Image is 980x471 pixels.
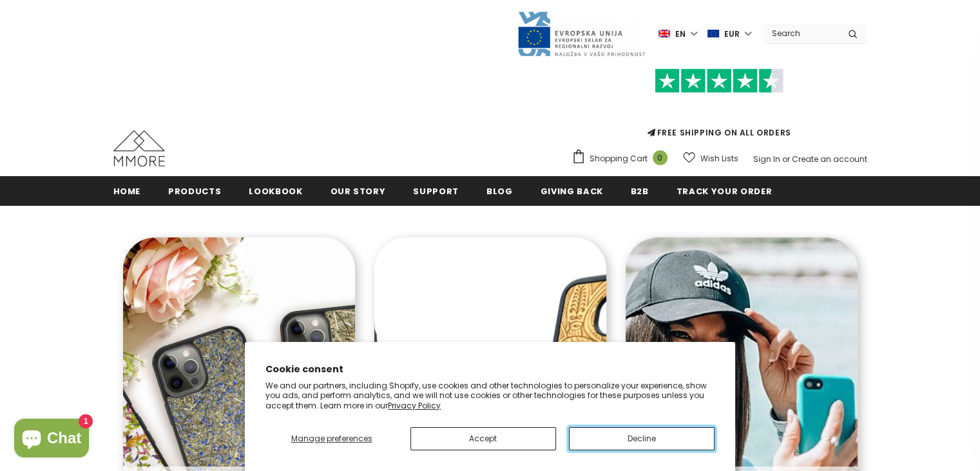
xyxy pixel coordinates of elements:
[677,185,772,197] span: Track your order
[724,28,740,41] span: EUR
[331,176,386,205] a: Our Story
[631,185,649,197] span: B2B
[291,433,372,444] span: Manage preferences
[764,24,838,43] input: Search Site
[572,93,867,126] iframe: Customer reviews powered by Trustpilot
[10,419,93,461] inbox-online-store-chat: Shopify online store chat
[700,152,738,165] span: Wish Lists
[113,176,141,205] a: Home
[677,176,772,205] a: Track your order
[265,381,715,411] p: We and our partners, including Shopify, use cookies and other technologies to personalize your ex...
[265,363,715,376] h2: Cookie consent
[413,185,459,197] span: support
[168,176,221,205] a: Products
[792,154,867,165] a: Create an account
[486,176,513,205] a: Blog
[541,176,603,205] a: Giving back
[572,149,674,168] a: Shopping Cart 0
[410,427,556,450] button: Accept
[517,28,646,39] a: Javni Razpis
[168,185,221,197] span: Products
[658,28,670,39] img: i-lang-1.png
[413,176,459,205] a: support
[113,130,165,166] img: MMORE Cases
[655,68,783,94] img: Trust Pilot Stars
[517,10,646,57] img: Javni Razpis
[113,185,141,197] span: Home
[569,427,715,450] button: Decline
[249,176,302,205] a: Lookbook
[265,427,398,450] button: Manage preferences
[653,150,668,165] span: 0
[590,152,648,165] span: Shopping Cart
[331,185,386,197] span: Our Story
[541,185,603,197] span: Giving back
[631,176,649,205] a: B2B
[388,400,441,411] a: Privacy Policy
[675,28,686,41] span: en
[486,185,513,197] span: Blog
[782,154,790,165] span: or
[249,185,302,197] span: Lookbook
[683,147,738,170] a: Wish Lists
[753,154,780,165] a: Sign In
[572,74,867,138] span: FREE SHIPPING ON ALL ORDERS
